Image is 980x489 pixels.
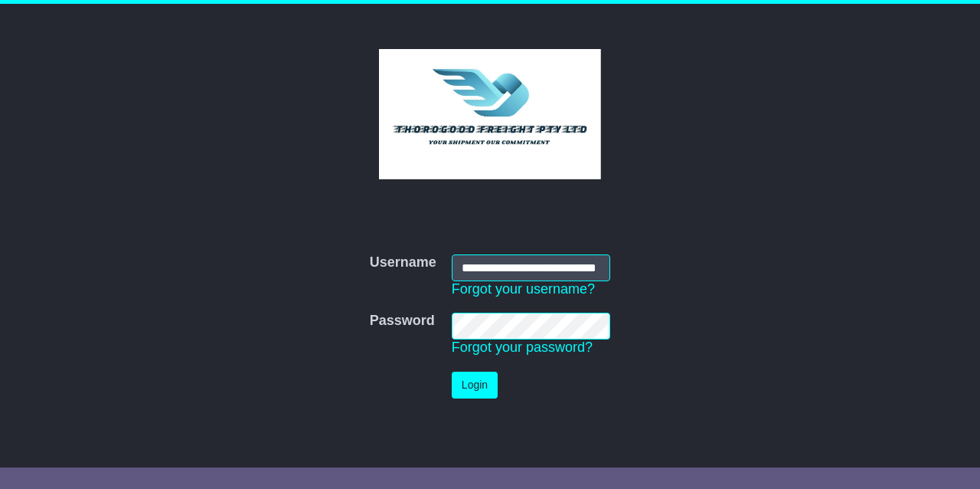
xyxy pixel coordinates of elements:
[452,281,595,297] a: Forgot your username?
[370,313,435,330] label: Password
[452,340,593,355] a: Forgot your password?
[370,254,436,271] label: Username
[379,49,602,179] img: Thorogood Freight Pty Ltd
[452,372,498,399] button: Login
